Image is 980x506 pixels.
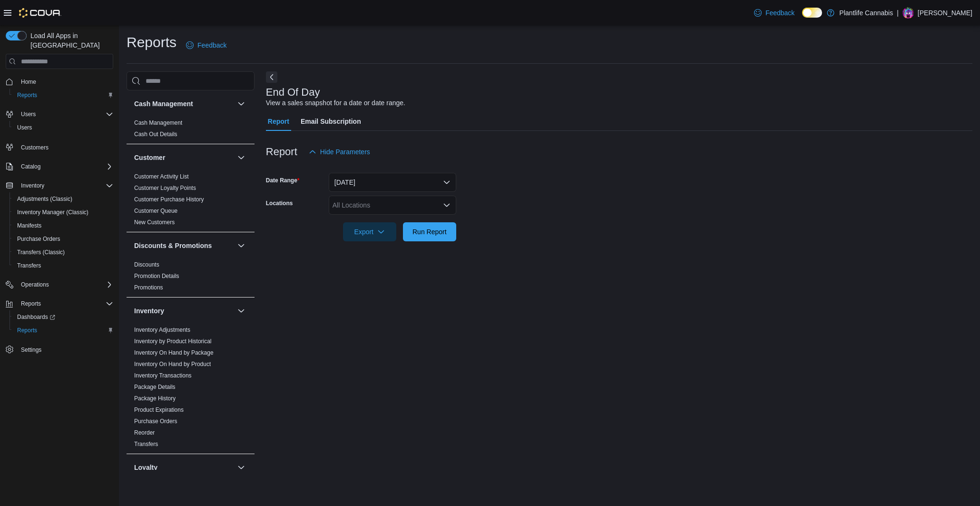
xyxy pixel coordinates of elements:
[10,246,117,259] button: Transfers (Classic)
[27,31,113,50] span: Load All Apps in [GEOGRAPHIC_DATA]
[13,325,113,336] span: Reports
[235,462,247,473] button: Loyalty
[403,222,456,241] button: Run Report
[127,117,255,144] div: Cash Management
[134,119,182,126] a: Cash Management
[134,272,179,280] span: Promotion Details
[13,260,113,271] span: Transfers
[343,222,396,241] button: Export
[235,98,247,109] button: Cash Management
[21,300,41,308] span: Reports
[134,184,196,192] span: Customer Loyalty Points
[21,78,36,86] span: Home
[17,161,44,172] button: Catalog
[134,418,177,425] a: Purchase Orders
[21,163,40,170] span: Catalog
[750,3,798,22] a: Feedback
[134,130,177,138] span: Cash Out Details
[13,89,41,101] a: Reports
[134,99,193,109] h3: Cash Management
[21,281,49,288] span: Operations
[17,195,72,203] span: Adjustments (Classic)
[17,248,65,256] span: Transfers (Classic)
[13,193,76,205] a: Adjustments (Classic)
[235,240,247,251] button: Discounts & Promotions
[127,259,255,297] div: Discounts & Promotions
[134,241,234,250] button: Discounts & Promotions
[134,219,175,226] a: New Customers
[2,75,117,89] button: Home
[902,7,914,19] div: Aaron Bryson
[802,8,822,18] input: Dark Mode
[17,124,32,131] span: Users
[134,185,196,191] a: Customer Loyalty Points
[13,311,113,323] span: Dashboards
[13,260,45,271] a: Transfers
[134,372,192,379] span: Inventory Transactions
[17,180,48,191] button: Inventory
[134,261,159,268] span: Discounts
[17,222,41,229] span: Manifests
[10,89,117,102] button: Reports
[266,146,297,158] h3: Report
[134,440,158,448] span: Transfers
[134,349,214,356] a: Inventory On Hand by Package
[134,208,177,214] a: Customer Queue
[21,110,36,118] span: Users
[17,279,53,290] button: Operations
[17,344,45,356] a: Settings
[10,259,117,272] button: Transfers
[13,207,113,218] span: Inventory Manager (Classic)
[6,71,113,381] nav: Complex example
[134,360,211,368] span: Inventory On Hand by Product
[17,327,37,334] span: Reports
[17,313,55,321] span: Dashboards
[134,338,212,345] a: Inventory by Product Historical
[134,441,158,447] a: Transfers
[134,273,179,279] a: Promotion Details
[10,219,117,232] button: Manifests
[2,140,117,154] button: Customers
[10,192,117,206] button: Adjustments (Classic)
[134,361,211,367] a: Inventory On Hand by Product
[301,112,361,131] span: Email Subscription
[2,160,117,173] button: Catalog
[134,384,176,390] a: Package Details
[182,36,230,55] a: Feedback
[134,429,155,437] span: Reorder
[2,297,117,310] button: Reports
[2,108,117,121] button: Users
[127,171,255,232] div: Customer
[127,33,176,52] h1: Reports
[412,227,447,237] span: Run Report
[134,395,176,402] span: Package History
[320,147,370,157] span: Hide Parameters
[127,324,255,454] div: Inventory
[17,298,113,309] span: Reports
[134,173,189,180] a: Customer Activity List
[10,324,117,337] button: Reports
[134,463,234,472] button: Loyalty
[305,142,374,161] button: Hide Parameters
[197,40,226,50] span: Feedback
[13,193,113,205] span: Adjustments (Classic)
[17,76,40,88] a: Home
[13,122,36,133] a: Users
[13,311,59,323] a: Dashboards
[17,76,113,88] span: Home
[134,153,165,162] h3: Customer
[266,98,405,108] div: View a sales snapshot for a date or date range.
[235,152,247,163] button: Customer
[134,131,177,138] a: Cash Out Details
[10,121,117,134] button: Users
[17,91,37,99] span: Reports
[134,327,190,333] a: Inventory Adjustments
[134,407,184,413] a: Product Expirations
[134,261,159,268] a: Discounts
[266,177,300,184] label: Date Range
[134,326,190,334] span: Inventory Adjustments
